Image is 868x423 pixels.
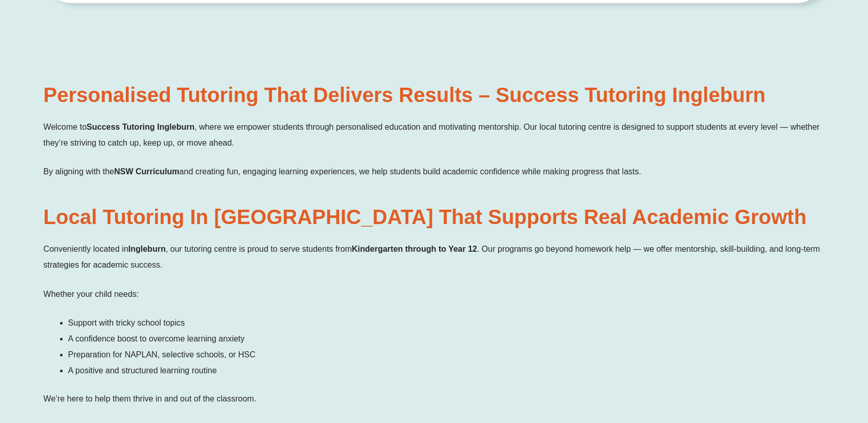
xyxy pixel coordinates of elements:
iframe: Chat Widget [817,374,868,423]
span: Support with tricky school topics [68,318,185,327]
span: Welcome to [44,123,87,131]
span: Preparation for NAPLAN, selective schools, or HSC [68,350,255,359]
b: NSW Curriculum [114,167,179,176]
span: and creating fun, engaging learning experiences, we help students build academic confidence while... [180,167,641,176]
span: , our tutoring centre is proud to serve students from [166,245,352,253]
span: We’re here to help them thrive in and out of the classroom. [44,394,257,403]
span: Conveniently located in [44,245,128,253]
span: By aligning with the [44,167,114,176]
span: Whether your child needs: [44,290,139,298]
span: A confidence boost to overcome learning anxiety [68,334,245,343]
span: A positive and structured learning routine [68,366,217,375]
b: Ingleburn [128,245,166,253]
h2: Local Tutoring in [GEOGRAPHIC_DATA] That Supports Real Academic Growth [44,203,825,231]
span: , where we empower students through personalised education and motivating mentorship. Our local t... [44,123,820,147]
h2: Personalised Tutoring That Delivers Results – Success Tutoring Ingleburn [44,81,825,109]
b: Kindergarten through to Year 12 [352,245,477,253]
b: Success Tutoring Ingleburn [87,123,194,131]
